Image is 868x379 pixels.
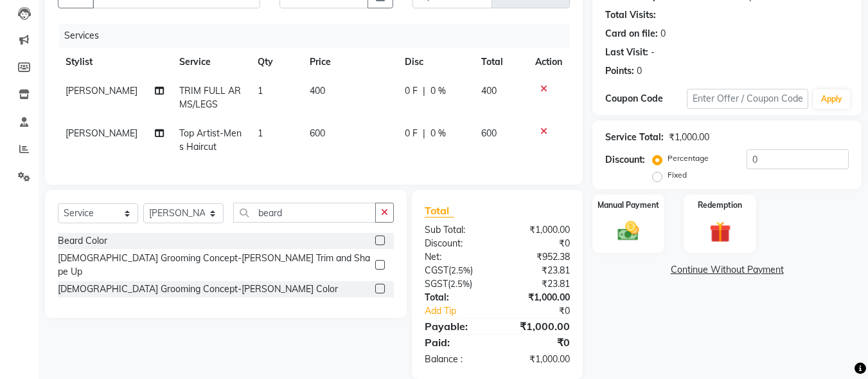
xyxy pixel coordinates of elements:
div: 0 [660,27,666,41]
th: Price [302,48,397,77]
span: 1 [258,127,263,139]
div: ₹23.81 [497,264,580,277]
div: Card on file: [605,27,658,41]
span: | [423,127,425,140]
div: Last Visit: [605,46,648,59]
span: [PERSON_NAME] [66,127,137,139]
span: CGST [425,264,448,276]
input: Enter Offer / Coupon Code [687,89,808,109]
div: Net: [415,250,497,264]
button: Apply [813,89,850,109]
span: 0 % [430,127,446,140]
div: ₹1,000.00 [497,353,580,366]
span: [PERSON_NAME] [66,85,137,97]
th: Action [527,48,570,77]
div: Paid: [415,335,497,350]
div: ₹0 [497,335,580,350]
input: Search or Scan [233,203,376,223]
div: Total: [415,291,497,304]
a: Continue Without Payment [595,263,859,277]
div: [DEMOGRAPHIC_DATA] Grooming Concept-[PERSON_NAME] Color [58,282,338,296]
span: 0 F [405,84,418,98]
span: Total [425,204,454,217]
span: 1 [258,85,263,97]
label: Manual Payment [598,199,659,211]
label: Percentage [668,153,709,164]
span: 2.5% [451,265,470,275]
div: 0 [637,64,642,78]
span: SGST [425,278,448,290]
span: Top Artist-Mens Haircut [179,127,242,153]
div: Points: [605,64,634,78]
span: 400 [481,85,497,97]
img: _gift.svg [703,219,738,245]
span: 600 [481,127,497,139]
th: Stylist [58,48,172,77]
div: - [651,46,655,59]
div: ₹23.81 [497,277,580,291]
div: ₹1,000.00 [669,131,709,144]
div: Balance : [415,353,497,366]
div: ₹0 [497,237,580,250]
span: 2.5% [450,279,470,289]
div: ₹1,000.00 [497,291,580,304]
label: Redemption [698,199,742,211]
div: Discount: [415,237,497,250]
div: ( ) [415,264,497,277]
img: _cash.svg [611,219,646,243]
span: 0 F [405,127,418,140]
span: TRIM FULL ARMS/LEGS [179,85,241,110]
span: 400 [310,85,325,97]
div: [DEMOGRAPHIC_DATA] Grooming Concept-[PERSON_NAME] Trim and Shape Up [58,252,370,279]
div: Sub Total: [415,223,497,237]
div: ₹0 [511,304,580,318]
div: ₹1,000.00 [497,223,580,237]
div: ₹1,000.00 [497,319,580,334]
span: 600 [310,127,325,139]
div: ( ) [415,277,497,291]
div: Beard Color [58,234,107,248]
th: Qty [250,48,302,77]
span: | [423,84,425,98]
th: Service [172,48,250,77]
div: Total Visits: [605,8,656,22]
label: Fixed [668,169,687,181]
div: Payable: [415,319,497,334]
div: Discount: [605,153,645,167]
span: 0 % [430,84,446,98]
div: Coupon Code [605,92,686,106]
div: Services [59,24,580,48]
th: Total [474,48,528,77]
th: Disc [397,48,474,77]
a: Add Tip [415,304,511,318]
div: ₹952.38 [497,250,580,264]
div: Service Total: [605,131,664,144]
